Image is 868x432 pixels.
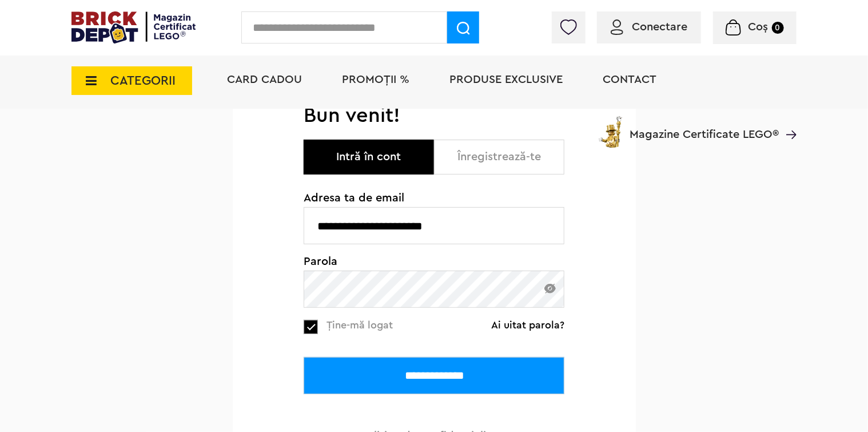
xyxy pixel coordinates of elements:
span: Magazine Certificate LEGO® [630,114,779,140]
a: Produse exclusive [449,74,563,85]
a: Conectare [611,21,687,33]
a: Contact [603,74,656,85]
a: Card Cadou [227,74,302,85]
button: Înregistrează-te [434,140,564,175]
span: Conectare [632,21,687,33]
small: 0 [772,22,784,34]
button: Intră în cont [304,140,434,175]
span: CATEGORII [110,74,176,87]
span: Parola [304,256,564,267]
span: Ține-mă logat [327,320,393,330]
a: Ai uitat parola? [491,319,564,331]
a: PROMOȚII % [342,74,409,85]
span: Coș [748,21,769,33]
a: Magazine Certificate LEGO® [779,114,797,125]
span: Adresa ta de email [304,192,564,204]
